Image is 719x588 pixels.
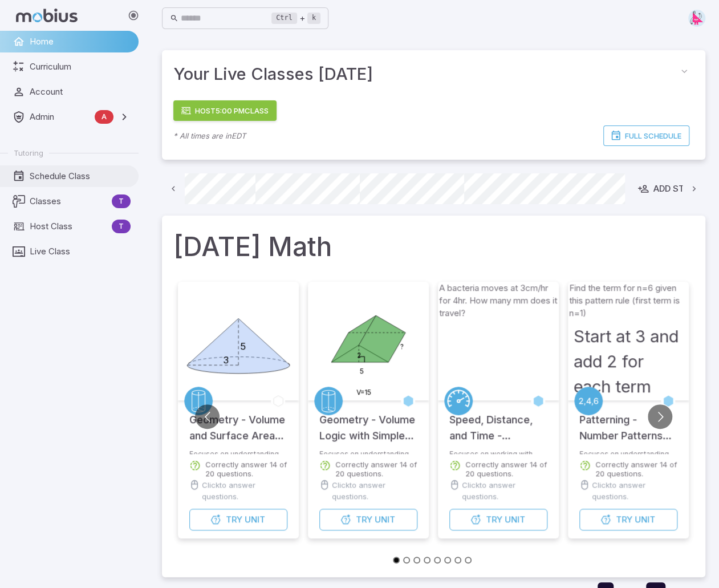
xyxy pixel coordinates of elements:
[648,404,672,429] button: Go to next slide
[240,340,246,352] text: 5
[112,221,131,232] span: T
[245,513,265,526] span: Unit
[226,513,242,526] span: Try
[271,13,297,24] kbd: Ctrl
[112,196,131,207] span: T
[314,387,343,415] a: Geometry 3D
[307,13,320,24] kbd: k
[465,460,547,478] p: Correctly answer 14 of 20 questions.
[195,404,220,429] button: Go to previous slide
[202,479,287,502] p: Click to answer questions.
[173,130,246,141] p: * All times are in EDT
[30,111,90,123] span: Admin
[205,460,287,478] p: Correctly answer 14 of 20 questions.
[635,513,655,526] span: Unit
[603,125,689,146] a: Full Schedule
[357,351,361,359] text: 2
[675,62,694,81] button: collapse
[486,513,502,526] span: Try
[184,387,213,415] a: Geometry 3D
[579,400,677,444] h5: Patterning - Number Patterns Advanced
[189,509,287,530] button: TryUnit
[465,557,472,563] button: Go to slide 8
[375,513,395,526] span: Unit
[434,557,441,563] button: Go to slide 5
[189,449,287,454] p: Focuses on understanding how to work calculating cylinder, sphere, cone, and pyramid volumes and ...
[30,86,131,98] span: Account
[173,62,675,87] span: Your Live Classes [DATE]
[189,400,287,444] h5: Geometry - Volume and Surface Area of Complex 3D Shapes - Practice
[30,60,131,73] span: Curriculum
[403,557,410,563] button: Go to slide 2
[449,449,547,454] p: Focuses on working with speed, distance, and time in basic logic puzzles.
[173,227,694,266] h1: [DATE] Math
[424,557,430,563] button: Go to slide 4
[95,111,113,123] span: A
[356,513,372,526] span: Try
[30,220,107,233] span: Host Class
[30,245,131,258] span: Live Class
[14,148,43,158] span: Tutoring
[360,367,364,375] text: 5
[173,100,277,121] a: Host5:00 PMClass
[505,513,525,526] span: Unit
[356,388,371,396] text: V=15
[223,354,229,366] text: 3
[30,35,131,48] span: Home
[319,509,417,530] button: TryUnit
[30,195,107,208] span: Classes
[595,460,677,478] p: Correctly answer 14 of 20 questions.
[400,342,404,351] text: ?
[569,282,688,319] p: Find the term for n=6 given this pattern rule (first term is n=1)
[30,170,131,183] span: Schedule Class
[449,400,547,444] h5: Speed, Distance, and Time - Advanced
[637,183,713,195] div: Add Student
[574,387,603,415] a: Patterning
[462,479,547,502] p: Click to answer questions.
[319,449,417,454] p: Focuses on understanding how to work with the concept of volume for 3-dimensional geometric shapes.
[413,557,420,563] button: Go to slide 3
[444,387,473,415] a: Speed/Distance/Time
[574,324,683,399] h3: Start at 3 and add 2 for each term
[335,460,417,478] p: Correctly answer 14 of 20 questions.
[393,557,400,563] button: Go to slide 1
[439,282,558,319] p: A bacteria moves at 3cm/hr for 4hr. How many mm does it travel?
[319,400,417,444] h5: Geometry - Volume Logic with Simple 3D Shapes - Intro
[449,509,547,530] button: TryUnit
[332,479,417,502] p: Click to answer questions.
[616,513,632,526] span: Try
[688,10,705,27] img: right-triangle.svg
[579,509,677,530] button: TryUnit
[444,557,451,563] button: Go to slide 6
[592,479,677,502] p: Click to answer questions.
[271,11,320,25] div: +
[454,557,461,563] button: Go to slide 7
[579,449,677,454] p: Focuses on understanding and extending number patterns.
